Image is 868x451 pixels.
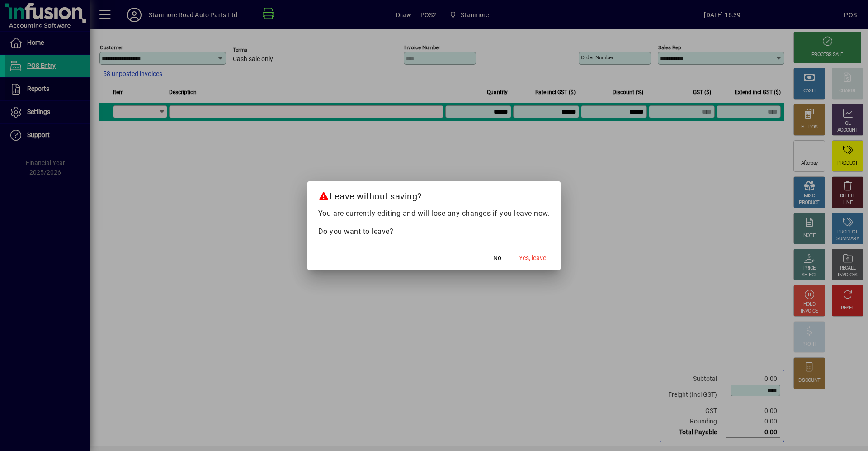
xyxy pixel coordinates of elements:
span: No [493,253,501,263]
button: No [483,250,512,266]
p: You are currently editing and will lose any changes if you leave now. [318,208,550,219]
h2: Leave without saving? [307,181,561,208]
span: Yes, leave [519,253,546,263]
p: Do you want to leave? [318,226,550,237]
button: Yes, leave [515,250,550,266]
